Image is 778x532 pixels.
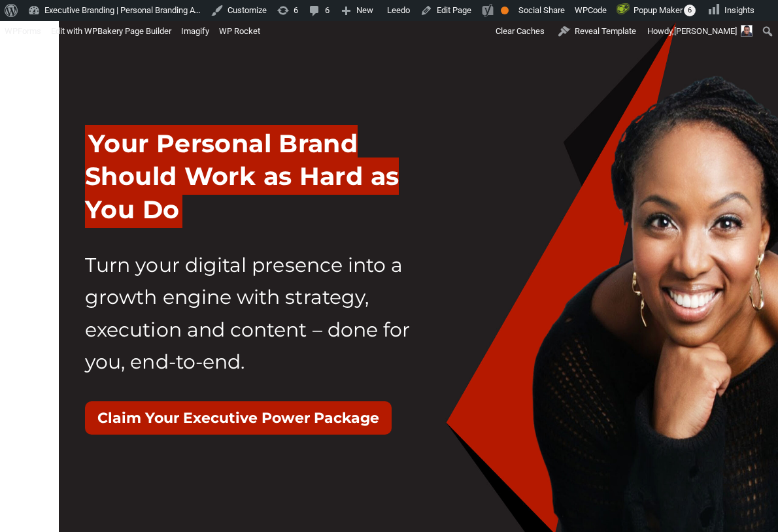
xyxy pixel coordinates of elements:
span: [PERSON_NAME] [674,26,737,36]
a: Howdy, [643,21,758,42]
a: Edit with WPBakery Page Builder [46,21,177,42]
span: Insights [724,5,754,15]
a: Imagify [177,21,214,42]
a: WP Rocket [214,21,265,42]
span: Reveal Template [575,21,636,42]
span: Your Personal Brand Should Work as Hard as You Do [85,125,399,227]
span: 6 [684,5,696,16]
button: Claim Your Executive Power Package [85,401,392,435]
div: OK [501,7,509,14]
p: Turn your digital presence into a growth engine with strategy, execution and content – done for y... [85,249,438,378]
div: Clear Caches [489,21,551,42]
